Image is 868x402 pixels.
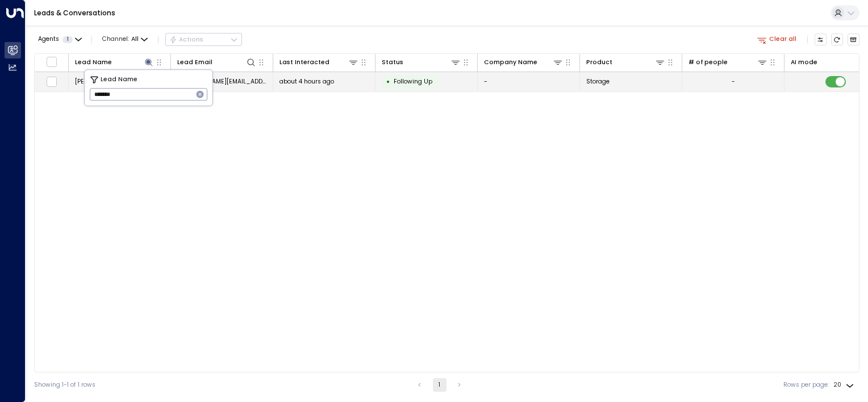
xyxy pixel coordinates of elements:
[101,75,137,85] span: Lead Name
[833,378,856,392] div: 20
[131,36,139,43] span: All
[815,33,827,46] button: Customize
[386,74,390,89] div: •
[848,33,860,46] button: Archived Leads
[586,77,610,86] span: Storage
[732,77,735,86] div: -
[688,57,768,68] div: # of people
[34,380,95,390] div: Showing 1-1 of 1 rows
[478,72,580,92] td: -
[165,33,242,47] button: Actions
[75,57,112,68] div: Lead Name
[34,8,115,18] a: Leads & Conversations
[75,77,124,86] span: Barry Cleaver
[177,57,212,68] div: Lead Email
[783,380,829,390] label: Rows per page:
[177,57,257,68] div: Lead Email
[791,57,817,68] div: AI mode
[586,57,666,68] div: Product
[75,57,155,68] div: Lead Name
[433,378,446,392] button: page 1
[279,57,329,68] div: Last Interacted
[99,33,151,45] span: Channel:
[46,76,57,87] span: Toggle select row
[46,56,57,67] span: Toggle select all
[688,57,728,68] div: # of people
[382,57,403,68] div: Status
[382,57,461,68] div: Status
[484,57,537,68] div: Company Name
[279,77,334,86] span: about 4 hours ago
[279,57,359,68] div: Last Interacted
[177,77,267,86] span: Barry.87@hotmail.co.uk
[38,36,59,43] span: Agents
[754,33,800,45] button: Clear all
[62,36,73,43] span: 1
[169,36,204,44] div: Actions
[34,33,85,45] button: Agents1
[412,378,467,392] nav: pagination navigation
[394,77,432,86] span: Following Up
[99,33,151,45] button: Channel:All
[165,33,242,47] div: Button group with a nested menu
[831,33,844,46] span: Refresh
[586,57,612,68] div: Product
[484,57,564,68] div: Company Name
